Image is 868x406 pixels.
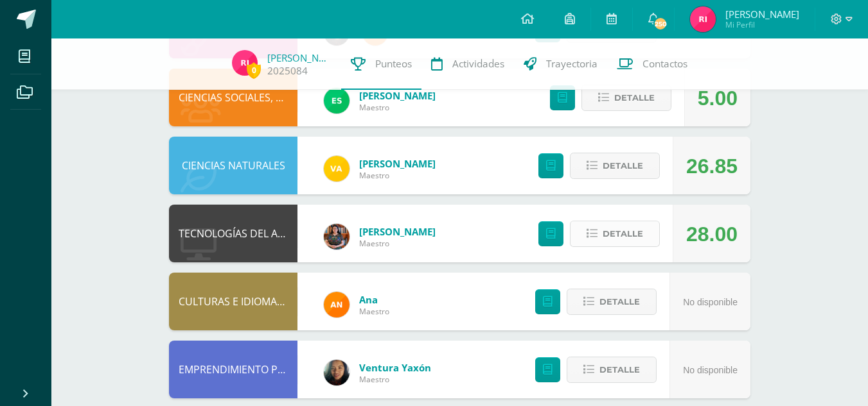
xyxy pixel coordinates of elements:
span: Contactos [642,57,687,71]
span: Trayectoria [546,57,598,71]
div: CIENCIAS SOCIALES, FORMACIÓN CIUDADANA E INTERCULTURALIDAD [169,69,297,126]
a: Trayectoria [514,38,607,90]
div: 26.85 [686,137,738,195]
span: Maestro [359,170,436,181]
a: [PERSON_NAME] [359,157,436,170]
span: Detalle [599,290,640,314]
button: Detalle [567,357,657,383]
a: [PERSON_NAME] [267,51,332,64]
span: [PERSON_NAME] [725,8,799,21]
span: Maestro [359,374,431,385]
span: 250 [653,17,668,31]
span: Maestro [359,306,389,317]
button: Detalle [570,221,660,247]
div: TECNOLOGÍAS DEL APRENDIZAJE Y LA COMUNICACIÓN [169,205,297,262]
a: 2025084 [267,64,308,78]
button: Detalle [570,153,660,179]
span: Maestro [359,102,436,113]
span: Mi Perfil [725,19,799,30]
img: a1c0e2eb0ec6e21dcab55bc1dda8a0dc.png [232,50,258,76]
img: 60a759e8b02ec95d430434cf0c0a55c7.png [324,224,350,250]
a: Contactos [607,38,697,90]
span: Detalle [603,222,643,246]
a: [PERSON_NAME] [359,89,436,102]
a: Ana [359,293,389,306]
span: Actividades [452,57,504,71]
span: Detalle [614,86,655,110]
span: No disponible [683,365,738,375]
div: CULTURAS E IDIOMAS MAYAS, GARÍFUNA O XINCA [169,273,297,330]
button: Detalle [567,289,657,315]
img: a1c0e2eb0ec6e21dcab55bc1dda8a0dc.png [690,6,716,32]
span: Punteos [375,57,412,71]
a: Ventura Yaxón [359,361,431,374]
span: 0 [247,62,261,78]
img: ee14f5f4b494e826f4c79b14e8076283.png [324,156,350,182]
button: Detalle [581,85,671,111]
a: Punteos [341,38,421,90]
div: 28.00 [686,205,738,263]
a: [PERSON_NAME] [359,225,436,238]
span: Detalle [599,358,640,382]
img: 8175af1d143b9940f41fde7902e8cac3.png [324,360,350,385]
img: fc6731ddebfef4a76f049f6e852e62c4.png [324,292,350,317]
span: Detalle [603,154,643,178]
div: 5.00 [698,69,738,127]
a: Actividades [421,38,514,90]
div: EMPRENDIMIENTO PARA LA PRODUCTIVIDAD [169,341,297,398]
img: 939e0df7120919b162cfef223d24a313.png [324,88,350,114]
span: No disponible [683,297,738,307]
span: Maestro [359,238,436,249]
div: CIENCIAS NATURALES [169,137,297,194]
